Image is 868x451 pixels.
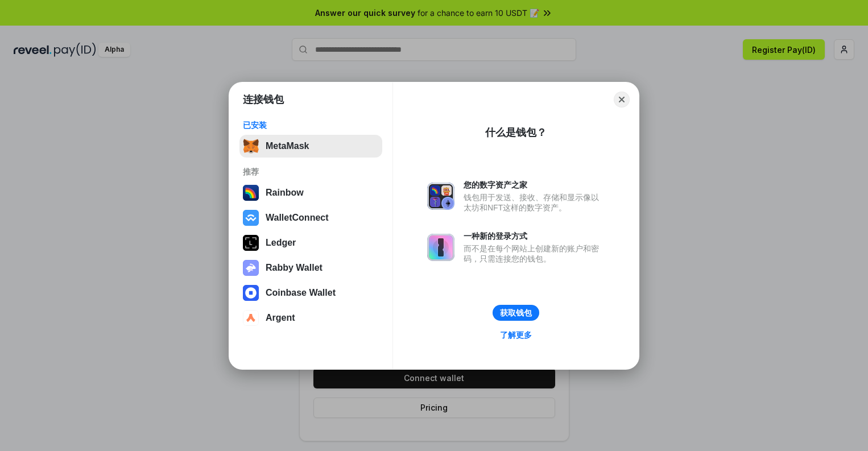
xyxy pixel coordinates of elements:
button: 获取钱包 [493,305,539,321]
div: 推荐 [243,167,379,177]
button: MetaMask [239,135,382,158]
div: Rabby Wallet [266,263,323,273]
a: 了解更多 [493,328,539,342]
img: svg+xml,%3Csvg%20width%3D%2228%22%20height%3D%2228%22%20viewBox%3D%220%200%2028%2028%22%20fill%3D... [243,210,259,226]
img: svg+xml,%3Csvg%20xmlns%3D%22http%3A%2F%2Fwww.w3.org%2F2000%2Fsvg%22%20fill%3D%22none%22%20viewBox... [243,260,259,276]
button: Coinbase Wallet [239,282,382,304]
div: 获取钱包 [500,308,532,318]
img: svg+xml,%3Csvg%20fill%3D%22none%22%20height%3D%2233%22%20viewBox%3D%220%200%2035%2033%22%20width%... [243,138,259,154]
div: 了解更多 [500,330,532,340]
div: Coinbase Wallet [266,288,336,298]
img: svg+xml,%3Csvg%20xmlns%3D%22http%3A%2F%2Fwww.w3.org%2F2000%2Fsvg%22%20fill%3D%22none%22%20viewBox... [427,183,454,210]
button: Close [614,92,630,107]
div: 钱包用于发送、接收、存储和显示像以太坊和NFT这样的数字资产。 [464,192,605,213]
button: Argent [239,307,382,329]
img: svg+xml,%3Csvg%20xmlns%3D%22http%3A%2F%2Fwww.w3.org%2F2000%2Fsvg%22%20fill%3D%22none%22%20viewBox... [427,234,454,261]
button: WalletConnect [239,206,382,229]
div: Argent [266,313,295,323]
img: svg+xml,%3Csvg%20width%3D%2228%22%20height%3D%2228%22%20viewBox%3D%220%200%2028%2028%22%20fill%3D... [243,310,259,326]
div: Rainbow [266,188,304,198]
button: Rabby Wallet [239,256,382,279]
div: 一种新的登录方式 [464,231,605,241]
button: Rainbow [239,181,382,204]
img: svg+xml,%3Csvg%20width%3D%2228%22%20height%3D%2228%22%20viewBox%3D%220%200%2028%2028%22%20fill%3D... [243,285,259,301]
div: MetaMask [266,141,309,151]
div: Ledger [266,238,296,248]
div: 已安装 [243,120,379,130]
div: WalletConnect [266,213,329,223]
h1: 连接钱包 [243,93,284,106]
div: 您的数字资产之家 [464,180,605,190]
img: svg+xml,%3Csvg%20xmlns%3D%22http%3A%2F%2Fwww.w3.org%2F2000%2Fsvg%22%20width%3D%2228%22%20height%3... [243,235,259,251]
button: Ledger [239,231,382,254]
div: 什么是钱包？ [485,126,547,139]
img: svg+xml,%3Csvg%20width%3D%22120%22%20height%3D%22120%22%20viewBox%3D%220%200%20120%20120%22%20fil... [243,185,259,201]
div: 而不是在每个网站上创建新的账户和密码，只需连接您的钱包。 [464,243,605,264]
